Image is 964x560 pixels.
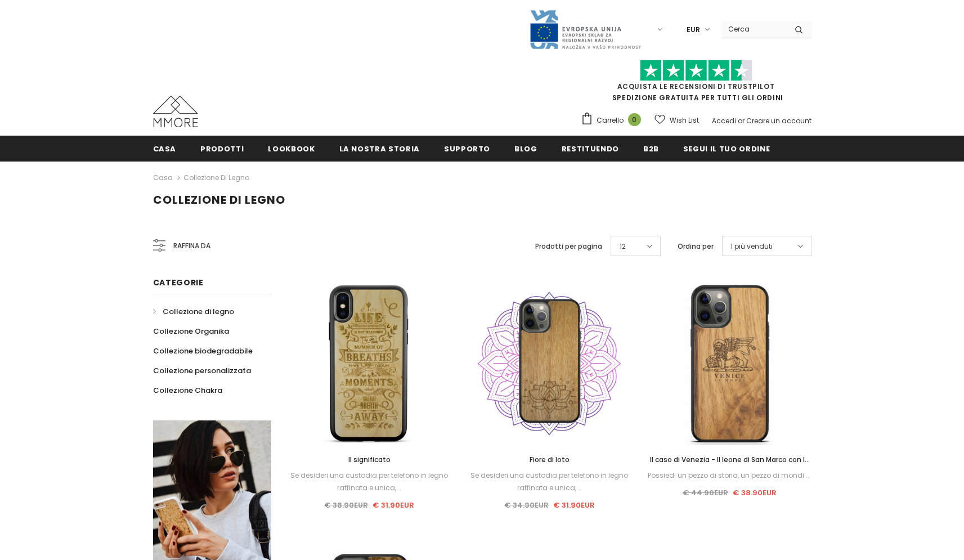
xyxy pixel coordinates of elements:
span: Carrello [597,115,624,126]
a: Carrello 0 [581,112,647,129]
a: Il significato [288,454,451,466]
span: or [738,116,745,126]
label: Prodotti per pagina [535,241,602,252]
span: Casa [153,144,177,154]
span: Il caso di Venezia - Il leone di San Marco con la scritta [650,455,810,477]
a: Acquista le recensioni di TrustPilot [617,82,775,91]
a: B2B [643,136,659,161]
span: € 34.90EUR [504,500,549,510]
a: Collezione Organika [153,321,229,341]
span: € 31.90EUR [373,500,414,510]
a: Collezione personalizzata [153,361,251,380]
span: 0 [628,113,641,126]
div: Possiedi un pezzo di storia, un pezzo di mondi ... [648,469,811,482]
a: Casa [153,171,173,185]
span: € 44.90EUR [683,487,728,498]
span: Blog [514,144,537,154]
span: € 31.90EUR [553,500,595,510]
span: La nostra storia [339,144,420,154]
a: Lookbook [268,136,315,161]
a: Creare un account [746,116,811,126]
a: Collezione Chakra [153,380,222,400]
a: Collezione biodegradabile [153,341,253,361]
a: Accedi [712,116,736,126]
div: Se desideri una custodia per telefono in legno raffinata e unica,... [288,469,451,494]
div: Se desideri una custodia per telefono in legno raffinata e unica,... [468,469,631,494]
span: Categorie [153,277,204,288]
span: Lookbook [268,144,315,154]
a: Blog [514,136,537,161]
span: € 38.90EUR [324,500,368,510]
span: Collezione biodegradabile [153,346,253,356]
span: Collezione di legno [163,306,234,317]
a: Collezione di legno [183,173,249,182]
span: Restituendo [562,144,619,154]
a: Fiore di loto [468,454,631,466]
span: Il significato [348,455,391,464]
input: Search Site [721,21,786,37]
span: Collezione personalizzata [153,365,251,376]
a: Restituendo [562,136,619,161]
a: supporto [444,136,490,161]
span: Wish List [670,115,699,126]
img: Fidati di Pilot Stars [640,60,752,82]
a: Collezione di legno [153,302,234,321]
img: Casi MMORE [153,96,198,127]
a: Javni Razpis [529,24,642,34]
label: Ordina per [678,241,714,252]
a: Segui il tuo ordine [683,136,770,161]
span: B2B [643,144,659,154]
span: Raffina da [173,240,210,252]
span: 12 [620,241,626,252]
a: Casa [153,136,177,161]
span: EUR [687,24,700,35]
span: Collezione Organika [153,326,229,337]
a: Prodotti [200,136,244,161]
a: Il caso di Venezia - Il leone di San Marco con la scritta [648,454,811,466]
span: Prodotti [200,144,244,154]
a: Wish List [654,110,699,130]
span: supporto [444,144,490,154]
span: I più venduti [731,241,773,252]
img: Javni Razpis [529,9,642,50]
span: Collezione Chakra [153,385,222,396]
span: SPEDIZIONE GRATUITA PER TUTTI GLI ORDINI [581,65,811,102]
span: € 38.90EUR [733,487,777,498]
span: Fiore di loto [530,455,570,464]
a: La nostra storia [339,136,420,161]
span: Segui il tuo ordine [683,144,770,154]
span: Collezione di legno [153,192,285,208]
